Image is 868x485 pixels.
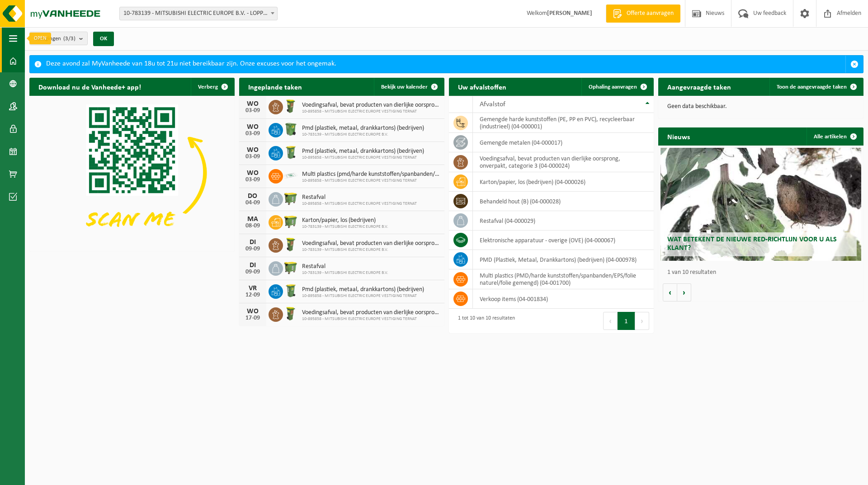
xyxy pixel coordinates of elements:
[473,269,654,289] td: multi plastics (PMD/harde kunststoffen/spanbanden/EPS/folie naturel/folie gemengd) (04-001700)
[244,246,262,252] div: 09-09
[302,125,424,132] span: Pmd (plastiek, metaal, drankkartons) (bedrijven)
[677,283,691,301] button: Volgende
[244,239,262,246] div: DI
[302,109,440,114] span: 10-895858 - MITSUBISHI ELECTRIC EUROPE VESTIGING TERNAT
[244,292,262,298] div: 12-09
[283,237,298,252] img: WB-0060-HPE-GN-50
[283,122,298,137] img: WB-0370-HPE-GN-50
[473,250,654,269] td: PMD (Plastiek, Metaal, Drankkartons) (bedrijven) (04-000978)
[480,101,505,108] span: Afvalstof
[244,223,262,229] div: 08-09
[547,10,592,17] strong: [PERSON_NAME]
[302,217,388,224] span: Karton/papier, los (bedrijven)
[660,148,862,261] a: Wat betekent de nieuwe RED-richtlijn voor u als klant?
[658,127,699,145] h2: Nieuws
[302,293,424,299] span: 10-895858 - MITSUBISHI ELECTRIC EUROPE VESTIGING TERNAT
[244,154,262,160] div: 03-09
[63,36,75,42] count: (3/3)
[244,315,262,321] div: 17-09
[302,102,440,109] span: Voedingsafval, bevat producten van dierlijke oorsprong, onverpakt, categorie 3
[283,99,298,114] img: WB-0060-HPE-GN-50
[302,155,424,160] span: 10-895858 - MITSUBISHI ELECTRIC EUROPE VESTIGING TERNAT
[302,286,424,293] span: Pmd (plastiek, metaal, drankkartons) (bedrijven)
[244,262,262,269] div: DI
[302,178,440,184] span: 10-895858 - MITSUBISHI ELECTRIC EUROPE VESTIGING TERNAT
[244,146,262,154] div: WO
[777,84,847,90] span: Toon de aangevraagde taken
[119,7,278,20] span: 10-783139 - MITSUBISHI ELECTRIC EUROPE B.V. - LOPPEM
[473,231,654,250] td: elektronische apparatuur - overige (OVE) (04-000067)
[658,78,740,95] h2: Aangevraagde taken
[667,269,859,276] p: 1 van 10 resultaten
[283,191,298,206] img: WB-1100-HPE-GN-50
[93,32,114,46] button: OK
[624,9,676,18] span: Offerte aanvragen
[302,224,388,230] span: 10-783139 - MITSUBISHI ELECTRIC EUROPE B.V.
[283,214,298,229] img: WB-1100-HPE-GN-50
[473,113,654,133] td: gemengde harde kunststoffen (PE, PP en PVC), recycleerbaar (industrieel) (04-000001)
[667,236,837,252] span: Wat betekent de nieuwe RED-richtlijn voor u als klant?
[283,306,298,321] img: WB-0060-HPE-GN-50
[29,78,150,95] h2: Download nu de Vanheede+ app!
[667,104,854,110] p: Geen data beschikbaar.
[302,132,424,137] span: 10-783139 - MITSUBISHI ELECTRIC EUROPE B.V.
[302,194,417,201] span: Restafval
[453,311,515,331] div: 1 tot 10 van 10 resultaten
[244,123,262,131] div: WO
[29,96,235,250] img: Download de VHEPlus App
[618,312,635,330] button: 1
[473,152,654,172] td: voedingsafval, bevat producten van dierlijke oorsprong, onverpakt, categorie 3 (04-000024)
[769,78,863,96] a: Toon de aangevraagde taken
[381,84,428,90] span: Bekijk uw kalender
[807,127,863,146] a: Alle artikelen
[473,133,654,152] td: gemengde metalen (04-000017)
[244,177,262,183] div: 03-09
[302,201,417,207] span: 10-895858 - MITSUBISHI ELECTRIC EUROPE VESTIGING TERNAT
[589,84,637,90] span: Ophaling aanvragen
[663,283,677,301] button: Vorige
[302,270,388,276] span: 10-783139 - MITSUBISHI ELECTRIC EUROPE B.V.
[29,32,88,45] button: Vestigingen(3/3)
[244,200,262,206] div: 04-09
[244,308,262,315] div: WO
[302,240,440,247] span: Voedingsafval, bevat producten van dierlijke oorsprong, onverpakt, categorie 3
[635,312,649,330] button: Next
[473,211,654,231] td: restafval (04-000029)
[449,78,515,95] h2: Uw afvalstoffen
[198,84,218,90] span: Verberg
[374,78,443,96] a: Bekijk uw kalender
[302,247,440,253] span: 10-783139 - MITSUBISHI ELECTRIC EUROPE B.V.
[283,283,298,298] img: WB-0240-HPE-GN-50
[283,260,298,275] img: WB-1100-HPE-GN-50
[244,193,262,200] div: DO
[283,168,298,183] img: LP-SK-00500-LPE-16
[473,289,654,309] td: verkoop items (04-001834)
[34,32,75,46] span: Vestigingen
[244,108,262,114] div: 03-09
[244,131,262,137] div: 03-09
[244,269,262,275] div: 09-09
[302,309,440,316] span: Voedingsafval, bevat producten van dierlijke oorsprong, onverpakt, categorie 3
[302,171,440,178] span: Multi plastics (pmd/harde kunststoffen/spanbanden/eps/folie naturel/folie gemeng...
[581,78,653,96] a: Ophaling aanvragen
[120,7,277,20] span: 10-783139 - MITSUBISHI ELECTRIC EUROPE B.V. - LOPPEM
[603,312,618,330] button: Previous
[302,263,388,270] span: Restafval
[302,316,440,322] span: 10-895858 - MITSUBISHI ELECTRIC EUROPE VESTIGING TERNAT
[244,170,262,177] div: WO
[606,5,680,23] a: Offerte aanvragen
[244,216,262,223] div: MA
[283,145,298,160] img: WB-0240-HPE-GN-50
[473,192,654,211] td: behandeld hout (B) (04-000028)
[239,78,311,95] h2: Ingeplande taken
[244,100,262,108] div: WO
[46,56,845,73] div: Deze avond zal MyVanheede van 18u tot 21u niet bereikbaar zijn. Onze excuses voor het ongemak.
[191,78,234,96] button: Verberg
[244,285,262,292] div: VR
[302,148,424,155] span: Pmd (plastiek, metaal, drankkartons) (bedrijven)
[473,172,654,192] td: karton/papier, los (bedrijven) (04-000026)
